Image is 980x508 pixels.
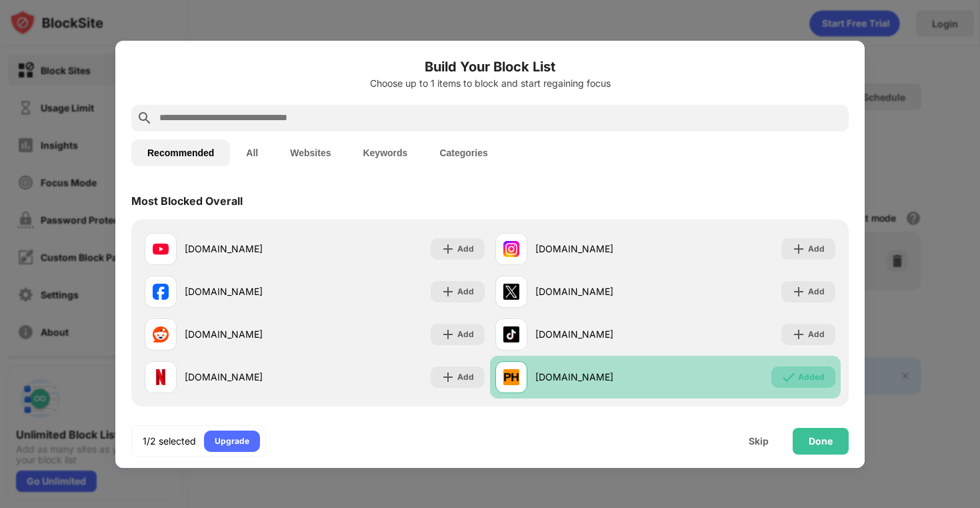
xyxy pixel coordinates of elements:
[185,242,315,256] div: [DOMAIN_NAME]
[535,370,665,384] div: [DOMAIN_NAME]
[131,57,849,77] h6: Build Your Block List
[131,194,243,208] div: Most Blocked Overall
[503,369,519,385] img: favicons
[457,328,474,341] div: Add
[457,370,474,384] div: Add
[457,285,474,298] div: Add
[274,140,347,166] button: Websites
[153,369,169,385] img: favicons
[185,284,315,298] div: [DOMAIN_NAME]
[153,326,169,342] img: favicons
[137,110,153,126] img: search.svg
[457,242,474,256] div: Add
[535,284,665,298] div: [DOMAIN_NAME]
[535,242,665,256] div: [DOMAIN_NAME]
[809,436,833,447] div: Done
[143,435,196,448] div: 1/2 selected
[749,436,769,447] div: Skip
[808,242,825,256] div: Add
[131,78,849,89] div: Choose up to 1 items to block and start regaining focus
[230,140,274,166] button: All
[503,241,519,257] img: favicons
[503,326,519,342] img: favicons
[185,327,315,341] div: [DOMAIN_NAME]
[808,285,825,298] div: Add
[423,140,503,166] button: Categories
[347,140,423,166] button: Keywords
[185,370,315,384] div: [DOMAIN_NAME]
[131,140,230,166] button: Recommended
[535,327,665,341] div: [DOMAIN_NAME]
[153,284,169,300] img: favicons
[503,284,519,300] img: favicons
[808,328,825,341] div: Add
[215,435,249,448] div: Upgrade
[153,241,169,257] img: favicons
[798,370,825,384] div: Added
